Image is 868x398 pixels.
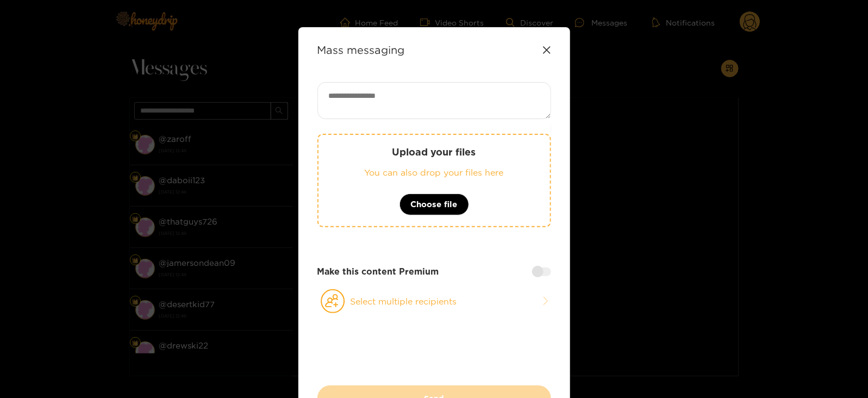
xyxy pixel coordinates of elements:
[340,166,528,179] p: You can also drop your files here
[411,198,458,211] span: Choose file
[317,43,405,56] strong: Mass messaging
[399,194,469,215] button: Choose file
[317,289,551,314] button: Select multiple recipients
[340,146,528,158] p: Upload your files
[317,265,439,278] strong: Make this content Premium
